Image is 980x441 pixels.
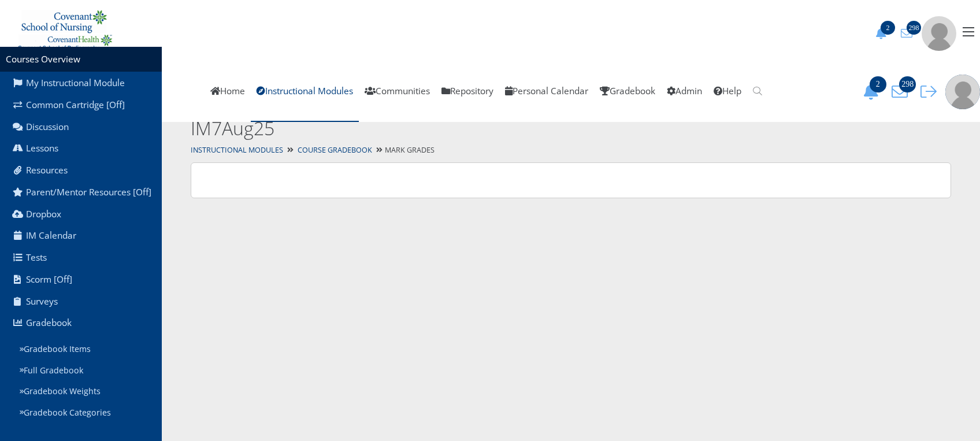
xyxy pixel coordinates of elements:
a: Gradebook Weights [15,381,162,402]
a: Home [205,61,251,122]
img: user-profile-default-picture.png [922,16,956,51]
a: Gradebook Categories [15,402,162,423]
div: Mark Grades [162,142,980,159]
a: Courses Overview [6,53,80,65]
a: Admin [661,61,708,122]
a: 2 [859,85,888,97]
button: 2 [871,28,896,39]
a: Communities [359,61,436,122]
span: 2 [870,76,886,92]
button: 298 [888,83,916,100]
a: Personal Calendar [499,61,594,122]
h2: IM7Aug25 [191,116,783,142]
button: 2 [859,83,888,100]
a: Gradebook Items [15,339,162,360]
span: 298 [907,21,921,35]
button: 298 [896,28,922,39]
a: Full Gradebook [15,360,162,381]
a: Instructional Modules [251,61,359,122]
a: Repository [436,61,499,122]
span: 2 [881,21,895,35]
a: 298 [896,20,922,38]
a: 298 [888,85,916,97]
a: Help [708,61,747,122]
span: 298 [899,76,916,92]
img: user-profile-default-picture.png [945,75,980,109]
a: Gradebook [594,61,661,122]
a: Instructional Modules [191,145,283,155]
a: Course Gradebook [298,145,372,155]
